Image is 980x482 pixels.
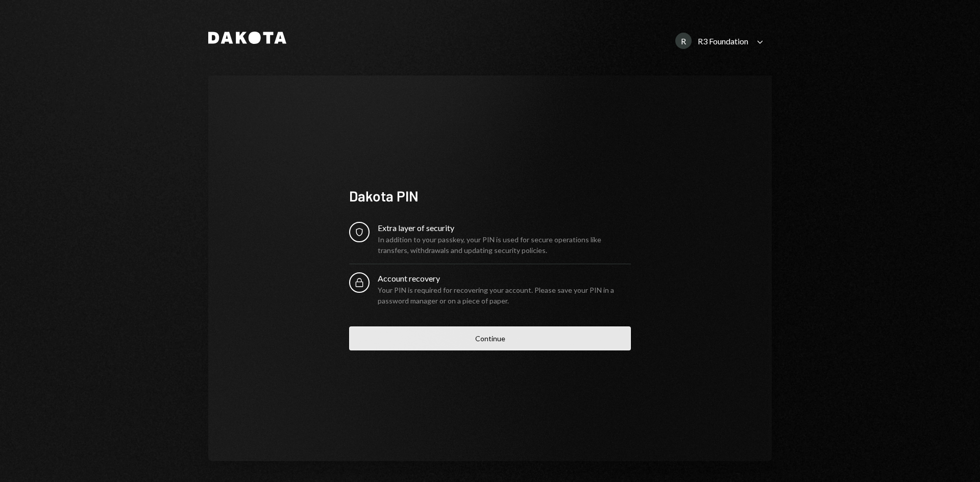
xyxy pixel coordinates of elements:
[675,33,692,49] div: R
[378,285,631,306] div: Your PIN is required for recovering your account. Please save your PIN in a password manager or o...
[378,272,631,285] div: Account recovery
[378,222,631,234] div: Extra layer of security
[349,186,631,206] div: Dakota PIN
[378,234,631,256] div: In addition to your passkey, your PIN is used for secure operations like transfers, withdrawals a...
[698,36,748,46] div: R3 Foundation
[349,326,631,350] button: Continue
